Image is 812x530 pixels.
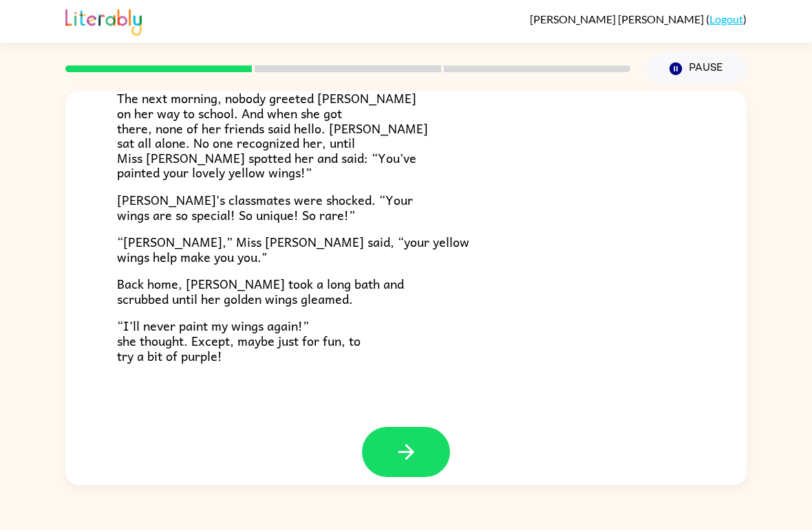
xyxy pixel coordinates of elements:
span: Back home, [PERSON_NAME] took a long bath and scrubbed until her golden wings gleamed. [117,274,404,309]
a: Logout [709,12,743,25]
span: “I’ll never paint my wings again!” she thought. Except, maybe just for fun, to try a bit of purple! [117,316,361,365]
div: ( ) [530,12,747,25]
img: Literably [65,5,142,36]
span: [PERSON_NAME] [PERSON_NAME] [530,12,706,25]
span: “[PERSON_NAME],” Miss [PERSON_NAME] said, “your yellow wings help make you you." [117,232,469,267]
button: Pause [647,53,747,85]
span: [PERSON_NAME]'s classmates were shocked. “Your wings are so special! So unique! So rare!” [117,190,413,225]
span: The next morning, nobody greeted [PERSON_NAME] on her way to school. And when she got there, none... [117,88,428,182]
